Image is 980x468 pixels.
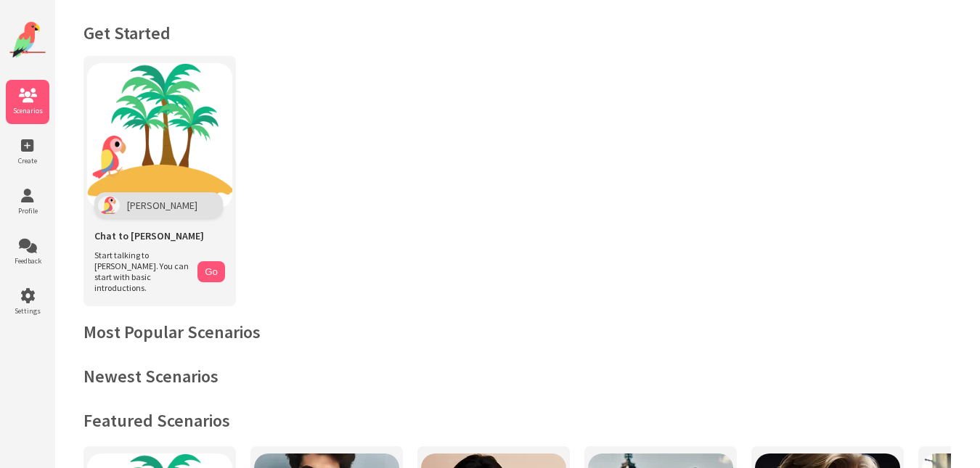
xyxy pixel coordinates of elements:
[83,365,951,387] h2: Newest Scenarios
[127,199,197,212] span: [PERSON_NAME]
[83,22,951,44] h1: Get Started
[6,306,49,316] span: Settings
[6,256,49,266] span: Feedback
[9,22,46,58] img: Website Logo
[87,63,232,208] img: Chat with Polly
[98,196,120,215] img: Polly
[197,261,225,282] button: Go
[6,156,49,165] span: Create
[6,206,49,215] span: Profile
[83,409,951,432] h2: Featured Scenarios
[94,250,190,293] span: Start talking to [PERSON_NAME]. You can start with basic introductions.
[83,321,951,343] h2: Most Popular Scenarios
[6,106,49,115] span: Scenarios
[94,229,204,242] span: Chat to [PERSON_NAME]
